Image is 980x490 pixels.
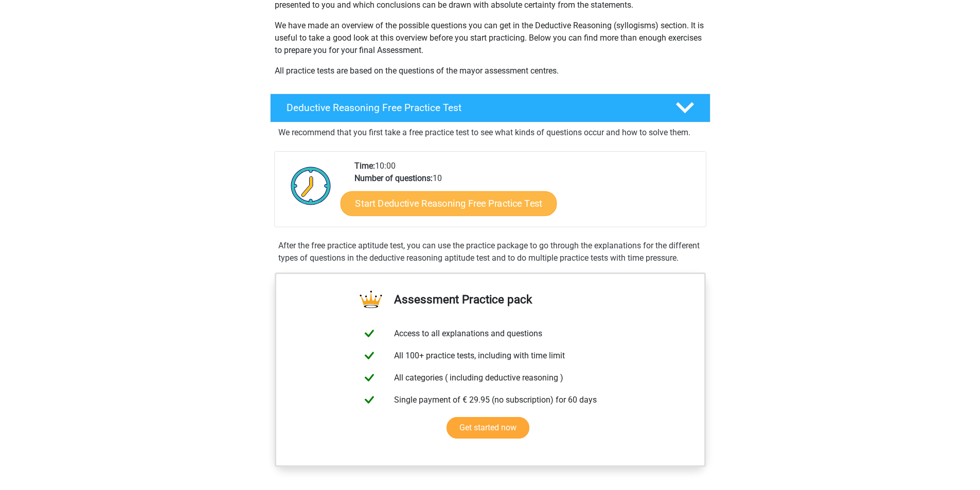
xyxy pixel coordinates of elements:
[287,102,659,114] h4: Deductive Reasoning Free Practice Test
[347,160,705,227] div: 10:00 10
[266,94,715,122] a: Deductive Reasoning Free Practice Test
[278,126,702,139] p: We recommend that you first take a free practice test to see what kinds of questions occur and ho...
[354,161,375,171] b: Time:
[340,191,557,215] a: Start Deductive Reasoning Free Practice Test
[275,65,706,77] p: All practice tests are based on the questions of the mayor assessment centres.
[285,160,337,211] img: Clock
[447,417,529,439] a: Get started now
[274,240,706,264] div: After the free practice aptitude test, you can use the practice package to go through the explana...
[354,173,433,183] b: Number of questions:
[275,20,706,57] p: We have made an overview of the possible questions you can get in the Deductive Reasoning (syllog...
